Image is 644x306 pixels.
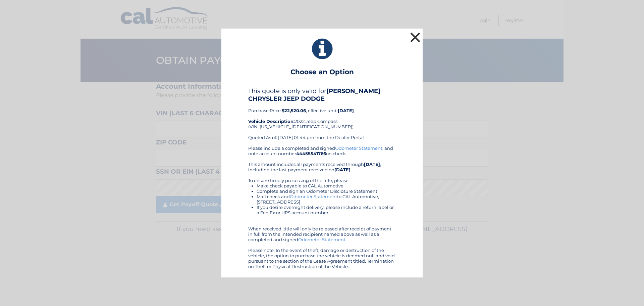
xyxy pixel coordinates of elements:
div: Purchase Price: , effective until 2022 Jeep Compass (VIN: [US_VEHICLE_IDENTIFICATION_NUMBER]) Quo... [248,87,396,145]
b: [DATE] [364,162,380,167]
h3: Choose an Option [290,68,354,80]
button: × [409,31,422,44]
b: $22,520.06 [282,108,306,113]
div: Please include a completed and signed , and note account number on check. This amount includes al... [248,145,396,269]
a: Odometer Statement [298,237,345,242]
a: Odometer Statement [290,194,337,199]
b: [PERSON_NAME] CHRYSLER JEEP DODGE [248,87,380,102]
li: Make check payable to CAL Automotive [257,183,396,188]
a: Odometer Statement [335,145,382,151]
b: [DATE] [334,167,351,172]
b: 44455541766 [296,151,326,156]
li: Complete and sign an Odometer Disclosure Statement [257,188,396,194]
b: [DATE] [338,108,354,113]
li: Mail check and to CAL Automotive, [STREET_ADDRESS] [257,194,396,205]
h4: This quote is only valid for [248,87,396,102]
strong: Vehicle Description: [248,119,294,124]
li: If you desire overnight delivery, please include a return label or a Fed Ex or UPS account number. [257,205,396,215]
